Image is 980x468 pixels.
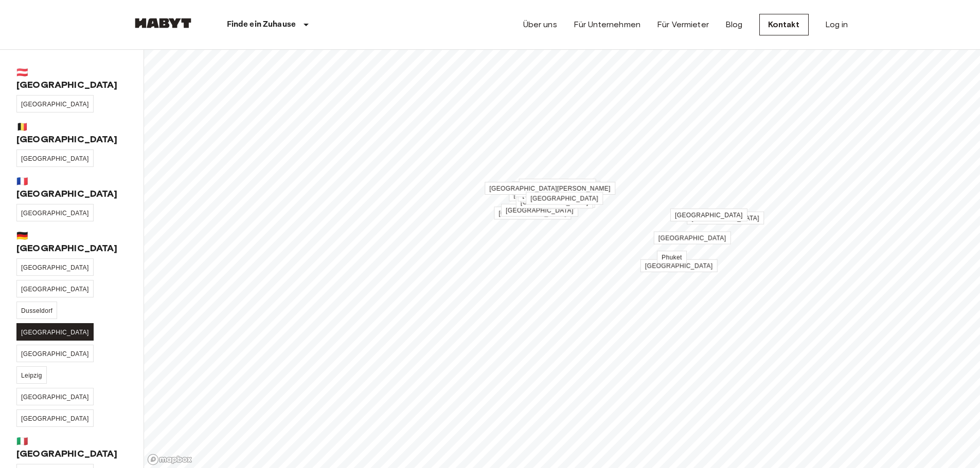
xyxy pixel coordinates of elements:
span: [GEOGRAPHIC_DATA] [21,329,89,336]
a: [GEOGRAPHIC_DATA] [16,95,94,113]
span: [GEOGRAPHIC_DATA] [506,207,574,214]
a: [GEOGRAPHIC_DATA] [518,195,595,208]
span: 🇧🇪 [GEOGRAPHIC_DATA] [16,121,127,145]
img: Habyt [132,18,194,28]
span: [GEOGRAPHIC_DATA] [21,394,89,401]
span: [GEOGRAPHIC_DATA] [21,415,89,422]
a: Für Unternehmen [574,18,640,31]
span: [GEOGRAPHIC_DATA] [21,264,89,271]
a: [GEOGRAPHIC_DATA] [516,196,593,209]
div: Map marker [518,196,595,207]
span: 🇮🇹 [GEOGRAPHIC_DATA] [16,435,127,460]
span: [GEOGRAPHIC_DATA] [523,192,591,199]
span: [GEOGRAPHIC_DATA] [658,235,726,242]
span: [GEOGRAPHIC_DATA] [498,210,566,217]
a: [GEOGRAPHIC_DATA] [670,209,747,221]
a: [GEOGRAPHIC_DATA] [523,181,600,194]
span: [GEOGRAPHIC_DATA] [21,286,89,293]
a: [GEOGRAPHIC_DATA] [640,259,718,272]
span: [GEOGRAPHIC_DATA] [513,192,581,199]
a: [GEOGRAPHIC_DATA] [16,409,94,427]
span: Dusseldorf [21,307,52,314]
a: [GEOGRAPHIC_DATA] [16,323,94,341]
div: Map marker [485,183,615,194]
div: Map marker [509,190,586,201]
a: Dusseldorf [16,302,57,319]
span: [GEOGRAPHIC_DATA] [691,215,759,222]
a: [GEOGRAPHIC_DATA] [654,232,731,245]
a: [GEOGRAPHIC_DATA] [16,204,94,221]
a: Blog [725,18,743,31]
span: [GEOGRAPHIC_DATA] [21,210,89,217]
div: Map marker [640,261,718,272]
span: [GEOGRAPHIC_DATA] [645,263,713,270]
div: Map marker [518,190,595,201]
a: [GEOGRAPHIC_DATA] [521,190,598,202]
a: Mapbox logo [147,454,192,465]
span: 🇫🇷 [GEOGRAPHIC_DATA] [16,175,127,200]
div: Map marker [526,193,603,204]
div: Map marker [670,210,747,221]
div: Map marker [654,233,731,244]
a: [GEOGRAPHIC_DATA] [518,189,595,201]
div: Map marker [519,180,596,191]
a: [GEOGRAPHIC_DATA] [16,280,94,297]
a: [GEOGRAPHIC_DATA] [512,182,589,195]
div: Map marker [516,197,593,208]
span: [GEOGRAPHIC_DATA] [521,199,589,206]
div: Map marker [521,191,598,202]
a: [GEOGRAPHIC_DATA][PERSON_NAME] [485,182,615,195]
a: Phuket [657,251,687,264]
span: 🇦🇹 [GEOGRAPHIC_DATA] [16,66,127,91]
a: [GEOGRAPHIC_DATA] [16,258,94,276]
div: Map marker [542,198,575,209]
span: [GEOGRAPHIC_DATA] [675,212,743,219]
a: [GEOGRAPHIC_DATA] [501,204,578,217]
a: Kontakt [759,14,809,35]
span: [GEOGRAPHIC_DATA][PERSON_NAME] [489,185,611,192]
span: [GEOGRAPHIC_DATA] [21,101,89,108]
div: Map marker [515,186,592,197]
a: [GEOGRAPHIC_DATA] [509,189,586,201]
a: Für Vermieter [657,18,709,31]
a: [GEOGRAPHIC_DATA] [512,181,590,194]
span: Phuket [662,254,682,261]
span: [GEOGRAPHIC_DATA] [21,350,89,358]
a: Modena [542,196,575,209]
a: [GEOGRAPHIC_DATA] [526,192,603,204]
div: Map marker [501,205,578,216]
a: [GEOGRAPHIC_DATA] [16,149,94,167]
div: Map marker [687,213,764,224]
a: Log in [825,18,848,31]
a: Leipzig [16,366,47,384]
div: Map marker [494,208,571,219]
span: Leipzig [21,372,42,379]
div: Map marker [657,252,687,263]
a: Über uns [523,18,557,31]
a: [GEOGRAPHIC_DATA] [16,345,94,362]
p: Finde ein Zuhause [227,18,296,31]
span: [GEOGRAPHIC_DATA] [530,195,598,202]
a: [GEOGRAPHIC_DATA] [687,212,764,224]
a: [GEOGRAPHIC_DATA] [16,388,94,405]
a: [GEOGRAPHIC_DATA] [494,207,571,219]
span: 🇩🇪 [GEOGRAPHIC_DATA] [16,230,127,254]
span: [GEOGRAPHIC_DATA] [21,155,89,162]
a: [GEOGRAPHIC_DATA] [519,179,596,192]
a: [GEOGRAPHIC_DATA] [515,184,592,197]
